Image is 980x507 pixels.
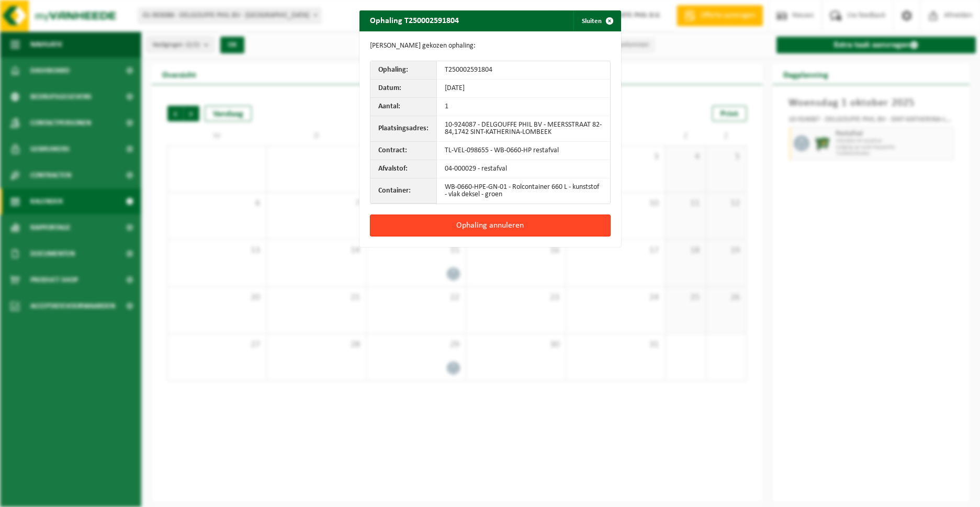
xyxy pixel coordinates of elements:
[573,10,620,31] button: Sluiten
[370,80,437,98] th: Datum:
[437,61,610,80] td: T250002591804
[370,61,437,80] th: Ophaling:
[437,178,610,204] td: WB-0660-HPE-GN-01 - Rolcontainer 660 L - kunststof - vlak deksel - groen
[437,160,610,178] td: 04-000029 - restafval
[437,142,610,160] td: TL-VEL-098655 - WB-0660-HP restafval
[370,178,437,204] th: Container:
[370,215,611,236] button: Ophaling annuleren
[370,160,437,178] th: Afvalstof:
[370,98,437,116] th: Aantal:
[437,98,610,116] td: 1
[370,42,611,50] p: [PERSON_NAME] gekozen ophaling:
[437,80,610,98] td: [DATE]
[370,116,437,142] th: Plaatsingsadres:
[370,142,437,160] th: Contract:
[437,116,610,142] td: 10-924087 - DELGOUFFE PHIL BV - MEERSSTRAAT 82-84,1742 SINT-KATHERINA-LOMBEEK
[359,10,469,30] h2: Ophaling T250002591804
